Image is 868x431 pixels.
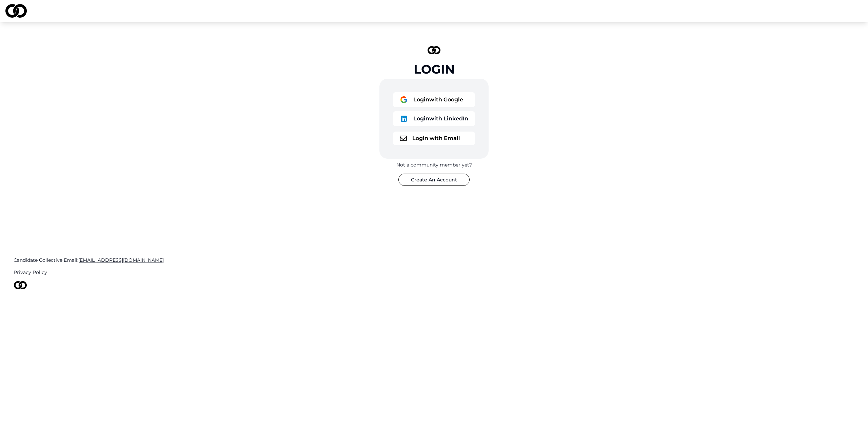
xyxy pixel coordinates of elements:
[393,111,475,126] button: logoLoginwith LinkedIn
[393,132,475,145] button: logoLogin with Email
[393,92,475,107] button: logoLoginwith Google
[400,115,408,123] img: logo
[428,46,440,54] img: logo
[396,161,472,168] div: Not a community member yet?
[78,257,164,263] span: [EMAIL_ADDRESS][DOMAIN_NAME]
[400,96,408,104] img: logo
[14,281,27,289] img: logo
[398,174,470,186] button: Create An Account
[414,62,455,76] div: Login
[400,136,407,141] img: logo
[14,269,854,276] a: Privacy Policy
[14,257,854,263] a: Candidate Collective Email:[EMAIL_ADDRESS][DOMAIN_NAME]
[5,4,27,18] img: logo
